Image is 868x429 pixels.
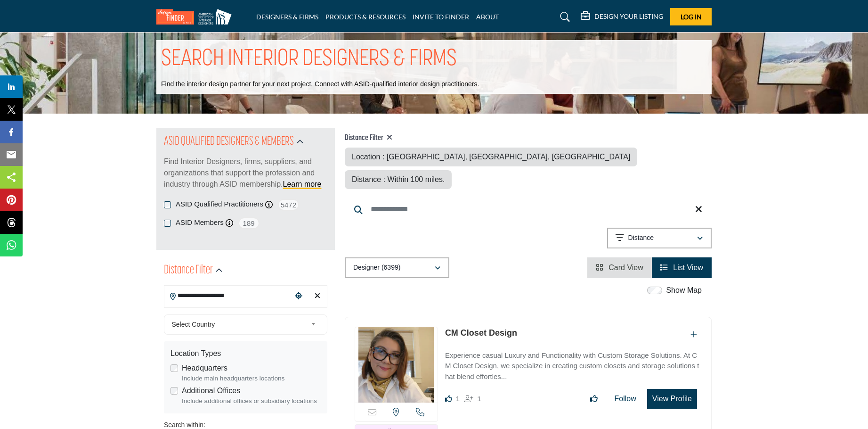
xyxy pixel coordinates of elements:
img: CM Closet Design [355,327,438,403]
li: Card View [587,257,652,278]
a: CM Closet Design [445,328,517,338]
div: Clear search location [310,286,324,306]
h2: ASID QUALIFIED DESIGNERS & MEMBERS [164,133,294,150]
div: Followers [464,393,481,404]
div: DESIGN YOUR LISTING [581,11,663,23]
a: View Card [596,264,643,272]
i: Like [445,395,452,402]
a: ABOUT [476,13,499,21]
li: List View [652,257,712,278]
button: Log In [670,8,712,25]
button: Distance [607,228,712,248]
a: DESIGNERS & FIRMS [256,13,318,21]
span: List View [673,264,703,272]
span: 5472 [278,199,299,211]
label: ASID Members [176,217,224,228]
p: Find Interior Designers, firms, suppliers, and organizations that support the profession and indu... [164,156,327,190]
span: Location : [GEOGRAPHIC_DATA], [GEOGRAPHIC_DATA], [GEOGRAPHIC_DATA] [352,153,630,161]
h5: DESIGN YOUR LISTING [594,12,663,21]
span: Select Country [172,319,308,330]
img: Site Logo [156,9,236,25]
a: Add To List [690,330,697,338]
input: ASID Qualified Practitioners checkbox [164,201,171,208]
button: Like listing [584,389,604,408]
div: Include additional offices or subsidiary locations [182,396,321,406]
a: Experience casual Luxury and Functionality with Custom Storage Solutions. At CM Closet Design, we... [445,345,702,382]
p: Find the interior design partner for your next project. Connect with ASID-qualified interior desi... [161,80,479,89]
div: Location Types [170,348,321,359]
span: 1 [456,395,460,403]
p: Designer (6399) [353,263,400,272]
div: Choose your current location [292,286,306,306]
h2: Distance Filter [164,262,213,279]
h4: Distance Filter [345,133,712,143]
a: PRODUCTS & RESOURCES [325,13,406,21]
p: Experience casual Luxury and Functionality with Custom Storage Solutions. At CM Closet Design, we... [445,350,702,382]
button: View Profile [647,389,697,409]
a: Search [551,9,576,25]
input: Search Location [164,287,292,305]
label: Headquarters [182,363,227,374]
h1: SEARCH INTERIOR DESIGNERS & FIRMS [161,45,457,74]
a: View List [660,264,703,272]
p: CM Closet Design [445,327,517,339]
span: 189 [238,217,260,229]
input: ASID Members checkbox [164,220,171,227]
a: INVITE TO FINDER [413,13,469,21]
button: Designer (6399) [345,257,449,278]
label: Additional Offices [182,385,240,396]
a: Learn more [283,180,322,188]
p: Distance [628,233,654,243]
label: ASID Qualified Practitioners [176,199,263,210]
span: Log In [681,13,702,21]
span: 1 [477,395,481,403]
div: Include main headquarters locations [182,374,321,383]
span: Card View [608,264,643,272]
label: Show Map [666,285,702,296]
input: Search Keyword [345,198,712,221]
span: Distance : Within 100 miles. [352,175,445,183]
button: Follow [608,389,642,408]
